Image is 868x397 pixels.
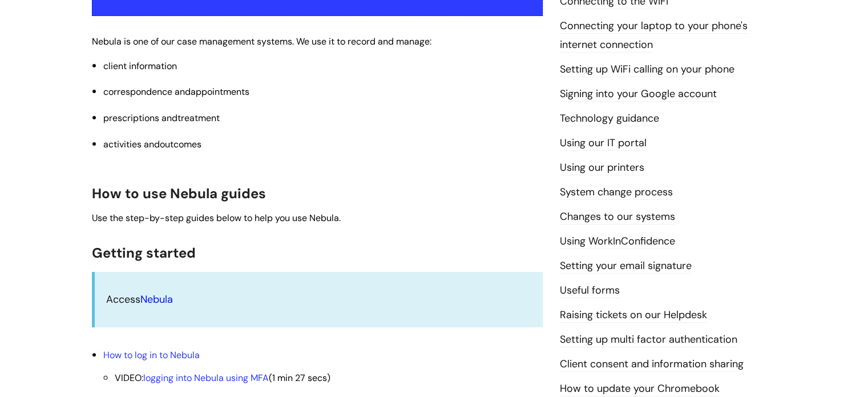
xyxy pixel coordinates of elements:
[103,60,177,72] span: client information
[560,259,692,274] a: Setting your email signature
[177,112,220,124] span: treatment
[103,112,220,124] span: prescriptions and
[560,161,644,175] a: Using our printers
[560,210,675,224] a: Changes to our systems
[191,86,249,98] span: appointments
[560,19,748,52] a: Connecting your laptop to your phone's internet connection
[92,185,266,202] span: How to use Nebula guides
[560,283,620,298] a: Useful forms
[560,332,737,347] a: Setting up multi factor authentication
[560,357,744,372] a: Client consent and information sharing
[560,62,734,77] a: Setting up WiFi calling on your phone
[560,111,659,126] a: Technology guidance
[560,87,717,102] a: Signing into your Google account
[115,372,330,384] span: VIDEO: (1 min 27 secs)
[560,185,673,200] a: System change process
[560,136,647,151] a: Using our IT portal
[92,212,341,224] span: Use the step-by-step guides below to help you use Nebula.
[106,290,531,308] p: Access
[160,138,201,150] span: outcomes
[560,382,720,396] a: How to update your Chromebook
[560,234,675,249] a: Using WorkInConfidence
[92,35,431,47] span: Nebula is one of our case management systems. We use it to record and manage:
[103,349,200,361] a: How to log in to Nebula
[92,244,196,262] span: Getting started
[103,138,201,150] span: activities and
[560,308,707,323] a: Raising tickets on our Helpdesk
[143,372,269,384] a: logging into Nebula using MFA
[140,292,173,306] a: Nebula
[103,86,249,98] span: correspondence and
